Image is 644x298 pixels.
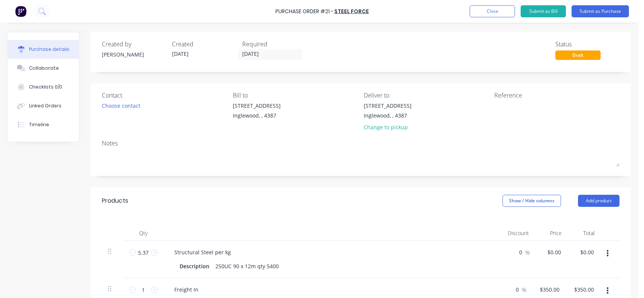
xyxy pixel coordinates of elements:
div: Timeline [29,121,49,128]
div: Purchase Order #21 - [275,8,334,15]
div: Choose contact [102,102,140,110]
div: Required [242,40,306,49]
button: Submit as Bill [521,5,566,17]
div: Linked Orders [29,102,61,109]
button: Timeline [8,115,79,134]
div: Status [555,40,619,49]
div: Deliver to [364,91,489,100]
button: Checklists 0/0 [8,78,79,96]
div: [STREET_ADDRESS] [233,102,281,110]
div: Draft [555,50,601,60]
div: Checklists 0/0 [29,84,62,90]
div: Products [102,196,128,205]
div: Collaborate [29,65,59,72]
div: Created by [102,40,166,49]
button: Close [470,5,515,17]
div: Change to pickup [364,123,412,131]
div: Price [535,226,568,241]
span: % [522,286,526,294]
div: Discount [502,226,535,241]
div: Qty [124,226,162,241]
div: 250UC 90 x 12m qty 5400 [212,261,282,272]
div: Description [177,261,212,272]
div: Purchase details [29,46,69,53]
a: Steel Force [334,8,369,15]
div: Inglewood, , 4387 [364,112,412,119]
img: Factory [15,6,26,17]
div: Bill to [233,91,358,100]
button: Collaborate [8,59,79,78]
div: Inglewood, , 4387 [233,112,281,119]
span: % [525,248,530,257]
div: Freight In [168,284,204,295]
div: [PERSON_NAME] [102,50,166,58]
div: [STREET_ADDRESS] [364,102,412,110]
div: Notes [102,139,619,148]
button: Linked Orders [8,96,79,115]
div: Total [568,226,601,241]
button: Purchase details [8,40,79,59]
button: Add product [578,195,619,207]
div: Reference [494,91,619,100]
div: Created [172,40,236,49]
div: Contact [102,91,227,100]
button: Submit as Purchase [572,5,629,17]
button: Show / Hide columns [503,195,561,207]
div: Structural Steel per kg [168,247,237,258]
